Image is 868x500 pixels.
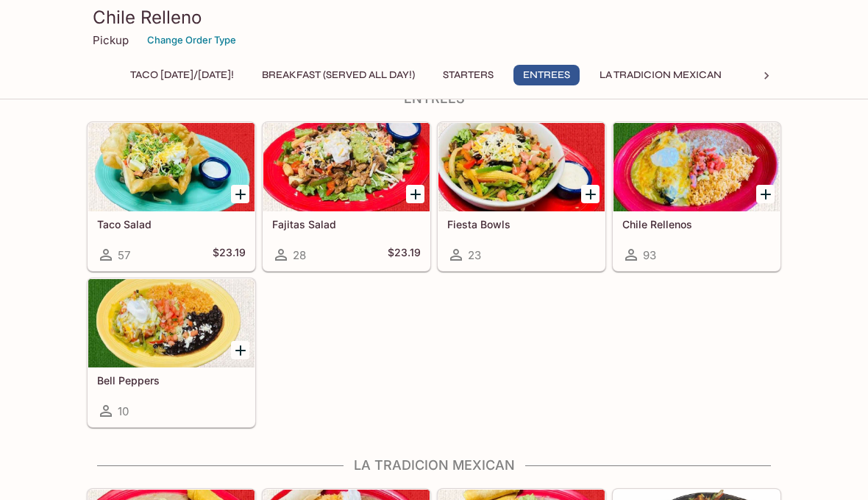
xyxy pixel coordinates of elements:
[93,6,775,29] h3: Chile Relleno
[88,122,255,271] a: Taco Salad57$23.19
[272,218,421,230] h5: Fajitas Salad
[231,341,249,359] button: Add Bell Peppers
[93,33,129,47] p: Pickup
[87,457,781,473] h4: La Tradicion Mexican
[447,218,596,230] h5: Fiesta Bowls
[468,248,481,262] span: 23
[613,123,780,211] div: Chile Rellenos
[118,248,130,262] span: 57
[756,185,775,203] button: Add Chile Rellenos
[263,122,430,271] a: Fajitas Salad28$23.19
[213,246,246,264] h5: $23.19
[254,65,423,85] button: Breakfast (Served ALL DAY!)
[581,185,600,203] button: Add Fiesta Bowls
[118,404,129,418] span: 10
[613,122,780,271] a: Chile Rellenos93
[438,122,605,271] a: Fiesta Bowls23
[388,246,421,264] h5: $23.19
[231,185,249,203] button: Add Taco Salad
[122,65,242,85] button: Taco [DATE]/[DATE]!
[140,29,243,52] button: Change Order Type
[97,218,246,230] h5: Taco Salad
[97,374,246,387] h5: Bell Peppers
[643,248,656,262] span: 93
[88,279,255,367] div: Bell Peppers
[88,278,255,427] a: Bell Peppers10
[435,65,502,85] button: Starters
[591,65,730,85] button: La Tradicion Mexican
[263,123,430,211] div: Fajitas Salad
[88,123,255,211] div: Taco Salad
[513,65,580,85] button: Entrees
[293,248,306,262] span: 28
[622,218,771,230] h5: Chile Rellenos
[741,65,808,85] button: Tacos
[406,185,424,203] button: Add Fajitas Salad
[438,123,605,211] div: Fiesta Bowls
